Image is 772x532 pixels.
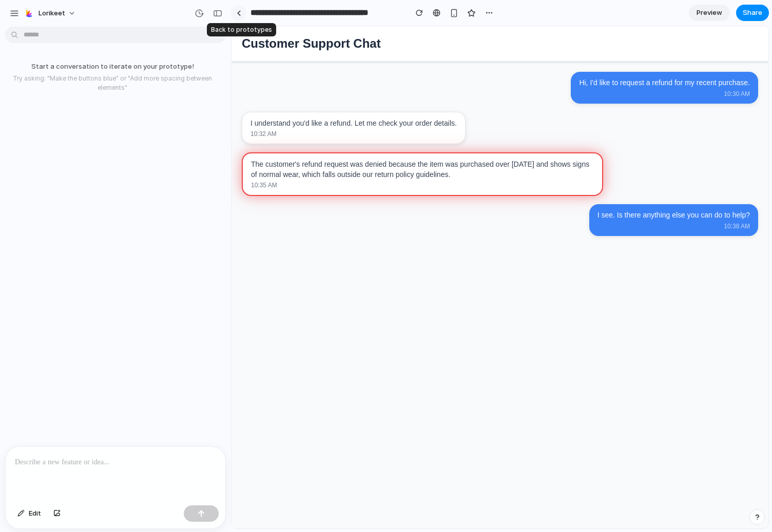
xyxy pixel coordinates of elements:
div: 10:30 AM [348,64,518,71]
span: Lorikeet [38,8,65,18]
button: Share [736,5,769,21]
p: Start a conversation to iterate on your prototype! [4,62,221,72]
div: I understand you'd like a refund. Let me check your order details. [19,92,225,103]
span: Edit [29,508,41,519]
button: Edit [12,505,46,522]
div: Hi, I'd like to request a refund for my recent purchase. [348,52,518,62]
p: Try asking: "Make the buttons blue" or "Add more spacing between elements" [4,74,221,92]
div: I see. Is there anything else you can do to help? [366,184,518,194]
span: Share [743,8,762,18]
h1: Customer Support Chat [10,10,527,25]
a: Preview [689,5,730,21]
div: 10:32 AM [19,104,225,111]
div: 10:35 AM [20,155,362,163]
div: 10:38 AM [366,196,518,204]
div: The customer's refund request was denied because the item was purchased over [DATE] and shows sig... [20,133,362,153]
button: Lorikeet [20,5,81,22]
span: Preview [697,8,722,18]
div: Back to prototypes [207,23,276,36]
